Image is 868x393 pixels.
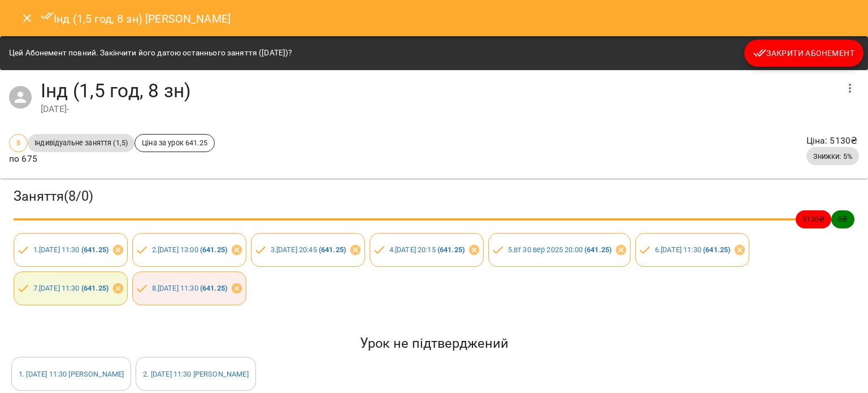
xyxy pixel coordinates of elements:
a: 6.[DATE] 11:30 (641.25) [655,245,730,254]
a: 2. [DATE] 11:30 [PERSON_NAME] [143,370,248,378]
span: 8 [10,137,27,148]
div: 8.[DATE] 11:30 (641.25) [132,271,246,305]
div: 3.[DATE] 20:45 (641.25) [251,233,365,267]
a: 8.[DATE] 11:30 (641.25) [152,284,227,292]
div: 1.[DATE] 11:30 (641.25) [14,233,128,267]
button: Close [14,5,41,32]
a: 1.[DATE] 11:30 (641.25) [33,245,108,254]
div: 2.[DATE] 13:00 (641.25) [132,233,246,267]
div: 4.[DATE] 20:15 (641.25) [370,233,484,267]
h4: Інд (1,5 год, 8 зн) [41,79,836,102]
div: 6.[DATE] 11:30 (641.25) [635,233,749,267]
b: ( 641.25 ) [703,245,730,254]
b: ( 641.25 ) [200,245,227,254]
p: Ціна : 5130 ₴ [806,134,859,148]
a: 2.[DATE] 13:00 (641.25) [152,245,227,254]
div: [DATE] - [41,102,836,116]
b: ( 641.25 ) [584,245,611,254]
span: Закрити Абонемент [753,46,854,60]
div: 7.[DATE] 11:30 (641.25) [14,271,128,305]
div: Цей Абонемент повний. Закінчити його датою останнього заняття ([DATE])? [9,43,292,63]
span: 5130 ₴ [796,214,831,224]
span: 0 ₴ [831,214,854,224]
h6: Інд (1,5 год, 8 зн) [PERSON_NAME] [41,9,231,28]
span: Знижки: 5% [806,151,859,162]
b: ( 641.25 ) [437,245,465,254]
b: ( 641.25 ) [200,284,227,292]
span: Індивідуальне заняття (1,5) [28,137,134,148]
a: 4.[DATE] 20:15 (641.25) [389,245,465,254]
b: ( 641.25 ) [81,245,108,254]
a: 3.[DATE] 20:45 (641.25) [271,245,346,254]
b: ( 641.25 ) [81,284,108,292]
button: Закрити Абонемент [744,40,863,67]
h5: Урок не підтверджений [11,335,857,352]
a: 5.вт 30 вер 2025 20:00 (641.25) [508,245,612,254]
div: 5.вт 30 вер 2025 20:00 (641.25) [488,233,631,267]
span: Ціна за урок 641.25 [135,137,214,148]
b: ( 641.25 ) [319,245,346,254]
a: 7.[DATE] 11:30 (641.25) [33,284,108,292]
h3: Заняття ( 8 / 0 ) [14,188,854,205]
a: 1. [DATE] 11:30 [PERSON_NAME] [19,370,124,378]
p: по 675 [9,152,215,166]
